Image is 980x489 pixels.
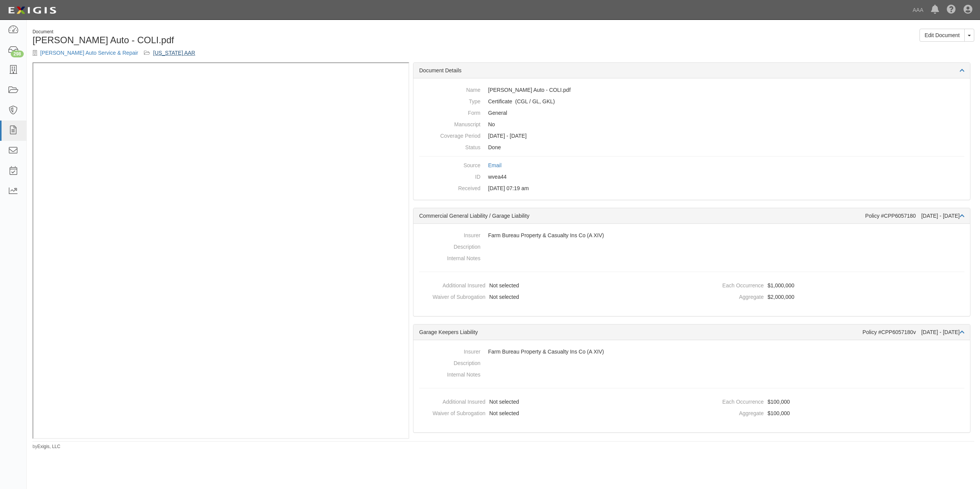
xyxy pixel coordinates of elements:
[11,51,24,57] div: 298
[695,280,764,289] dt: Each Occurrence
[33,29,498,35] div: Document
[419,171,964,183] dd: wvea44
[419,107,480,117] dt: Form
[909,2,927,18] a: AAA
[416,291,485,301] dt: Waiver of Subrogation
[419,328,862,336] div: Garage Keepers Liability
[419,171,480,181] dt: ID
[695,280,967,291] dd: $1,000,000
[695,291,967,303] dd: $2,000,000
[33,35,498,45] h1: [PERSON_NAME] Auto - COLI.pdf
[416,408,689,419] dd: Not selected
[419,119,480,128] dt: Manuscript
[40,50,138,56] a: [PERSON_NAME] Auto Service & Repair
[419,142,480,151] dt: Status
[419,84,964,96] dd: [PERSON_NAME] Auto - COLI.pdf
[488,162,501,168] a: Email
[419,183,480,192] dt: Received
[419,142,964,153] dd: Done
[419,369,480,378] dt: Internal Notes
[416,280,485,289] dt: Additional Insured
[695,396,764,406] dt: Each Occurrence
[695,396,967,408] dd: $100,000
[419,230,964,241] dd: Farm Bureau Property & Casualty Ins Co (A XIV)
[920,29,965,42] a: Edit Document
[419,107,964,119] dd: General
[419,130,964,142] dd: [DATE] - [DATE]
[695,408,764,417] dt: Aggregate
[865,212,964,220] div: Policy #CPP6057180 [DATE] - [DATE]
[153,50,195,56] a: [US_STATE] AAR
[419,84,480,94] dt: Name
[33,443,60,450] small: by
[419,160,480,169] dt: Source
[413,63,970,78] div: Document Details
[416,408,485,417] dt: Waiver of Subrogation
[419,346,964,357] dd: Farm Bureau Property & Casualty Ins Co (A XIV)
[419,253,480,262] dt: Internal Notes
[695,408,967,419] dd: $100,000
[419,183,964,194] dd: [DATE] 07:19 am
[416,396,689,408] dd: Not selected
[419,212,865,220] div: Commercial General Liability / Garage Liability
[419,96,964,107] dd: Commercial General Liability / Garage Liability Garage Keepers Liability
[419,357,480,367] dt: Description
[419,130,480,140] dt: Coverage Period
[695,291,764,301] dt: Aggregate
[419,241,480,251] dt: Description
[416,280,689,291] dd: Not selected
[38,444,60,449] a: Exigis, LLC
[6,3,59,17] img: logo-5460c22ac91f19d4615b14bd174203de0afe785f0fc80cf4dbbc73dc1793850b.png
[419,346,480,355] dt: Insurer
[419,230,480,239] dt: Insurer
[416,291,689,303] dd: Not selected
[416,396,485,406] dt: Additional Insured
[862,328,964,336] div: Policy #CPP6057180v [DATE] - [DATE]
[947,5,956,15] i: Help Center - Complianz
[419,96,480,105] dt: Type
[419,119,964,130] dd: No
